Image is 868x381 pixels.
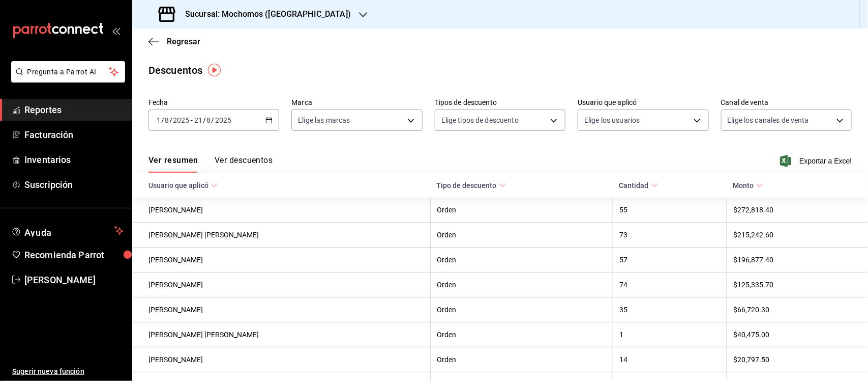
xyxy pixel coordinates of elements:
span: / [161,116,164,124]
th: 74 [613,273,727,297]
th: 1 [613,322,727,347]
span: Suscripción [24,178,124,192]
img: Tooltip marker [208,64,221,76]
th: 55 [613,198,727,223]
th: $196,877.40 [727,248,868,273]
th: [PERSON_NAME] [132,273,431,297]
th: $20,797.50 [727,347,868,372]
th: [PERSON_NAME] [132,248,431,273]
span: Monto [733,181,763,189]
th: Orden [431,248,613,273]
span: Reportes [24,103,124,117]
label: Tipos de descuento [435,99,565,106]
th: [PERSON_NAME] [132,347,431,372]
input: -- [194,116,203,124]
span: Inventarios [24,153,124,167]
th: Orden [431,297,613,322]
span: Sugerir nueva función [12,366,124,377]
span: - [191,116,193,124]
th: Orden [431,198,613,223]
span: / [169,116,172,124]
button: Pregunta a Parrot AI [11,61,125,83]
div: Descuentos [148,63,202,78]
span: Elige los canales de venta [728,115,809,125]
th: Orden [431,322,613,347]
span: [PERSON_NAME] [24,273,124,287]
th: $125,335.70 [727,273,868,297]
th: Orden [431,347,613,372]
label: Marca [291,99,422,106]
th: [PERSON_NAME] [PERSON_NAME] [132,223,431,248]
button: open_drawer_menu [112,26,120,35]
span: / [203,116,206,124]
th: 57 [613,248,727,273]
th: [PERSON_NAME] [132,297,431,322]
span: Ayuda [24,225,110,237]
th: 73 [613,223,727,248]
input: -- [206,116,212,124]
input: ---- [215,116,232,124]
span: Tipo de descuento [437,181,506,189]
input: -- [156,116,161,124]
th: [PERSON_NAME] [PERSON_NAME] [132,322,431,347]
th: $215,242.60 [727,223,868,248]
span: Elige tipos de descuento [441,115,519,125]
button: Ver descuentos [215,155,273,173]
th: $272,818.40 [727,198,868,223]
button: Ver resumen [148,155,198,173]
span: Usuario que aplicó [148,181,218,189]
button: Exportar a Excel [782,155,852,167]
span: / [212,116,215,124]
span: Facturación [24,128,124,142]
th: $40,475.00 [727,322,868,347]
a: Pregunta a Parrot AI [7,74,125,85]
span: Elige las marcas [298,115,350,125]
th: 35 [613,297,727,322]
th: Orden [431,273,613,297]
h3: Sucursal: Mochomos ([GEOGRAPHIC_DATA]) [177,8,351,20]
label: Canal de venta [721,99,852,106]
span: Cantidad [619,181,658,189]
button: Regresar [148,37,200,46]
th: Orden [431,223,613,248]
th: [PERSON_NAME] [132,198,431,223]
div: navigation tabs [148,155,273,173]
label: Fecha [148,99,279,106]
th: 14 [613,347,727,372]
input: -- [164,116,169,124]
th: $66,720.30 [727,297,868,322]
span: Elige los usuarios [584,115,640,125]
span: Regresar [167,37,200,46]
input: ---- [172,116,190,124]
span: Recomienda Parrot [24,248,124,262]
span: Pregunta a Parrot AI [27,67,109,77]
label: Usuario que aplicó [578,99,708,106]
